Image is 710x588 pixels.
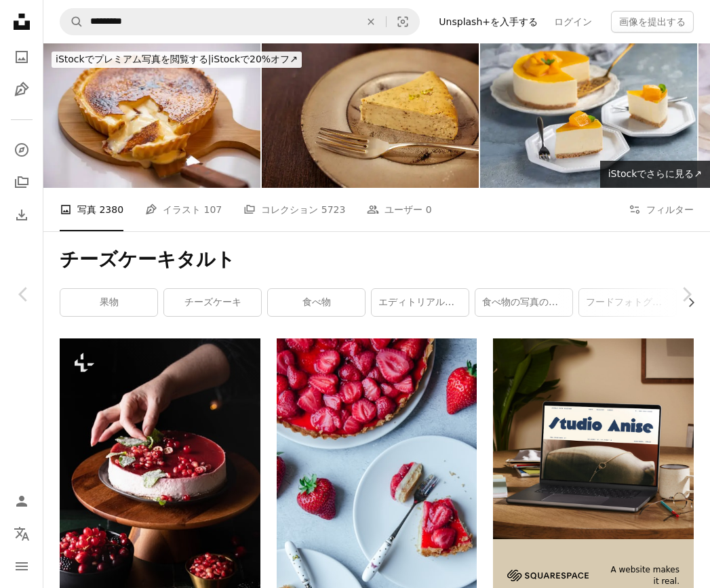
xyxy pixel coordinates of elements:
img: file-1705255347840-230a6ab5bca9image [507,570,589,581]
form: サイト内でビジュアルを探す [60,8,420,35]
a: 人がザクロでケーキを飾っています [60,483,260,495]
span: iStockでさらに見る ↗ [608,168,702,179]
a: 果物 [60,289,157,316]
img: チーズタルト。 [43,43,260,188]
span: 0 [426,202,432,217]
img: ホワイトプレートのマンゴーチーズケーキ [480,43,697,188]
button: 言語 [8,520,35,547]
a: コレクション 5723 [243,188,345,231]
a: 探す [8,136,35,163]
a: 次へ [663,229,710,359]
a: フードフォトグラフィー [579,289,676,316]
button: 全てクリア [356,9,386,35]
a: イラスト [8,76,35,103]
a: ログイン [546,11,600,33]
a: 写真 [8,43,35,71]
a: イラスト 107 [145,188,222,231]
span: iStockで20%オフ ↗ [56,54,298,64]
button: 画像を提出する [611,11,694,33]
a: 皿にイチゴが乗ったチーズケーキのスライス [277,484,477,496]
span: A website makes it real. [605,564,679,587]
h1: チーズケーキタルト [60,248,694,272]
a: ダウンロード履歴 [8,201,35,229]
button: Unsplashで検索する [60,9,83,35]
a: コレクション [8,169,35,196]
a: チーズケーキ [164,289,261,316]
a: 食べ物 [268,289,365,316]
button: ビジュアル検索 [387,9,419,35]
button: フィルター [629,188,694,231]
span: iStockでプレミアム写真を閲覧する | [56,54,211,64]
a: iStockでさらに見る↗ [600,161,710,188]
a: ログイン / 登録する [8,488,35,515]
img: file-1705123271268-c3eaf6a79b21image [493,338,694,539]
a: 食べ物の写真のスタイリング [475,289,572,316]
span: 5723 [321,202,346,217]
img: 素朴な皿の上のチーズケーキのおいしいスライス [262,43,479,188]
a: Unsplash+を入手する [431,11,546,33]
a: ユーザー 0 [367,188,431,231]
span: 107 [204,202,222,217]
a: エディトリアルフードフォトグラフィー [372,289,469,316]
button: メニュー [8,553,35,580]
a: iStockでプレミアム写真を閲覧する|iStockで20%オフ↗ [43,43,310,76]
